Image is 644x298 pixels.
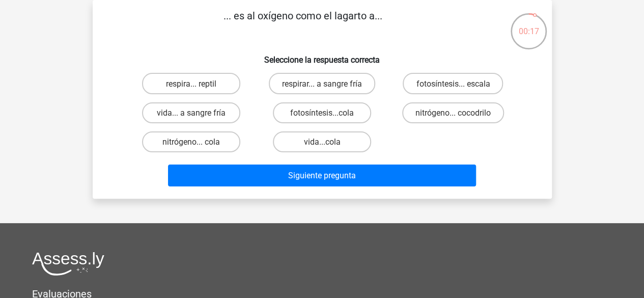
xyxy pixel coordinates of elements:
button: Siguiente pregunta [168,165,476,186]
font: ... es al oxígeno como el lagarto a... [223,10,382,22]
font: fotosíntesis...cola [290,108,354,118]
font: respirar... a sangre fría [282,79,362,89]
font: 00:17 [519,26,539,36]
font: Seleccione la respuesta correcta [264,55,380,65]
font: vida...cola [303,137,340,147]
font: nitrógeno... cola [162,137,220,147]
font: vida... a sangre fría [157,108,226,118]
font: Siguiente pregunta [288,171,356,180]
img: Logotipo de Assessly [32,252,104,276]
font: fotosíntesis... escala [416,79,490,89]
font: nitrógeno... cocodrilo [415,108,491,118]
font: respira... reptil [166,79,216,89]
